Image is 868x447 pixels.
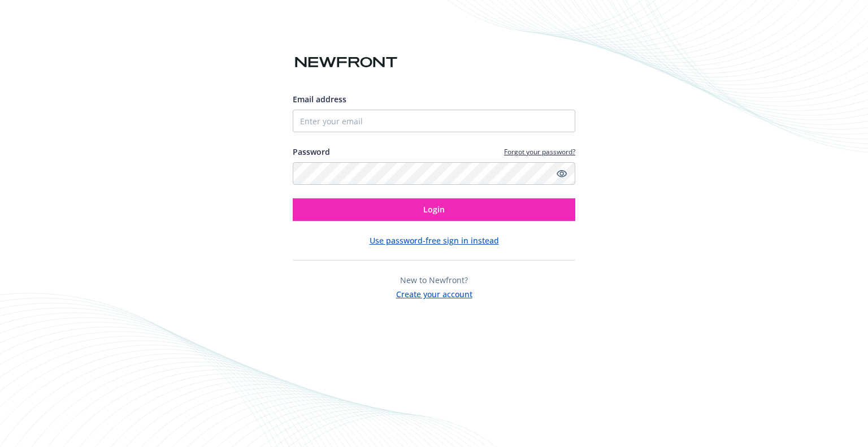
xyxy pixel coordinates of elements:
[293,162,575,185] input: Enter your password
[293,94,346,105] span: Email address
[423,204,445,215] span: Login
[396,286,472,300] button: Create your account
[400,275,468,285] span: New to Newfront?
[370,235,499,246] button: Use password-free sign in instead
[555,167,568,180] a: Show password
[504,147,575,157] a: Forgot your password?
[293,53,400,72] img: Newfront logo
[293,146,330,158] label: Password
[293,110,575,132] input: Enter your email
[293,198,575,221] button: Login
